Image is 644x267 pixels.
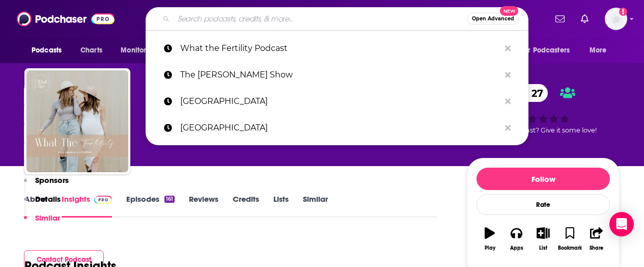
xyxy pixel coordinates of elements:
[521,84,548,102] span: 27
[26,70,128,172] img: What The Fertility
[539,245,547,251] div: List
[146,7,528,31] div: Search podcasts, credits, & more...
[467,77,620,141] div: 27Good podcast? Give it some love!
[477,194,610,215] div: Rate
[24,194,61,213] button: Details
[577,10,593,28] a: Show notifications dropdown
[477,221,503,257] button: Play
[24,213,60,232] button: Similar
[472,16,514,21] span: Open Advanced
[500,6,518,16] span: New
[180,62,500,88] p: The Kara Goldin Show
[146,115,528,141] a: [GEOGRAPHIC_DATA]
[605,8,627,30] button: Show profile menu
[510,245,523,251] div: Apps
[114,41,170,60] button: open menu
[164,196,175,203] div: 161
[556,221,583,257] button: Bookmark
[485,245,495,251] div: Play
[490,126,597,134] span: Good podcast? Give it some love!
[174,11,467,27] input: Search podcasts, credits, & more...
[530,221,556,257] button: List
[17,9,115,29] img: Podchaser - Follow, Share and Rate Podcasts
[180,35,500,62] p: What the Fertility Podcast
[32,43,62,58] span: Podcasts
[24,41,75,60] button: open menu
[35,213,60,223] p: Similar
[590,245,603,251] div: Share
[477,168,610,190] button: Follow
[467,13,519,25] button: Open AdvancedNew
[583,221,610,257] button: Share
[503,221,529,257] button: Apps
[303,194,328,218] a: Similar
[551,10,569,28] a: Show notifications dropdown
[35,194,61,204] p: Details
[511,84,548,102] a: 27
[180,88,500,115] p: chicago
[180,115,500,141] p: chicago
[74,41,108,60] a: Charts
[582,41,620,60] button: open menu
[605,8,627,30] span: Logged in as KTMSseat4
[189,194,218,218] a: Reviews
[146,88,528,115] a: [GEOGRAPHIC_DATA]
[514,41,584,60] button: open menu
[233,194,259,218] a: Credits
[273,194,289,218] a: Lists
[121,43,157,58] span: Monitoring
[590,43,607,58] span: More
[126,194,175,218] a: Episodes161
[521,43,570,58] span: For Podcasters
[146,62,528,88] a: The [PERSON_NAME] Show
[558,245,582,251] div: Bookmark
[80,43,102,58] span: Charts
[609,212,634,236] div: Open Intercom Messenger
[619,8,627,16] svg: Add a profile image
[605,8,627,30] img: User Profile
[146,35,528,62] a: What the Fertility Podcast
